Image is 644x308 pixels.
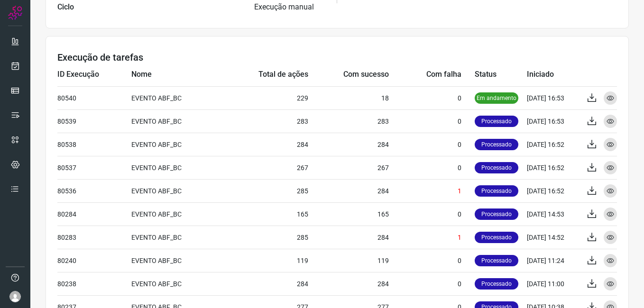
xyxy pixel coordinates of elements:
td: 165 [308,202,389,226]
td: 80536 [57,179,131,202]
td: 1 [389,179,475,202]
p: Execução manual [254,1,314,13]
td: [DATE] 11:24 [527,249,579,272]
td: ID Execução [57,63,131,86]
p: Em andamento [475,92,518,104]
td: 80537 [57,156,131,179]
td: Nome [131,63,221,86]
td: 80238 [57,272,131,295]
td: 285 [220,226,308,249]
p: Processado [475,162,518,173]
p: Processado [475,139,518,150]
td: 0 [389,156,475,179]
td: 80284 [57,202,131,226]
td: 165 [220,202,308,226]
td: [DATE] 16:53 [527,86,579,109]
td: 80540 [57,86,131,109]
p: Processado [475,232,518,243]
td: 229 [220,86,308,109]
td: [DATE] 14:53 [527,202,579,226]
td: 80283 [57,226,131,249]
td: Com sucesso [308,63,389,86]
td: EVENTO ABF_BC [131,272,221,295]
td: 119 [220,249,308,272]
img: avatar-user-boy.jpg [9,291,21,302]
td: 284 [308,133,389,156]
td: EVENTO ABF_BC [131,133,221,156]
td: 0 [389,86,475,109]
td: EVENTO ABF_BC [131,226,221,249]
p: Processado [475,278,518,290]
td: 284 [220,272,308,295]
td: 0 [389,202,475,226]
td: EVENTO ABF_BC [131,202,221,226]
h3: Execução de tarefas [57,52,617,63]
td: 0 [389,249,475,272]
p: Processado [475,208,518,220]
p: Processado [475,185,518,197]
p: Processado [475,255,518,266]
td: 284 [220,133,308,156]
td: 119 [308,249,389,272]
td: EVENTO ABF_BC [131,156,221,179]
td: 283 [308,109,389,133]
td: 1 [389,226,475,249]
td: 80240 [57,249,131,272]
td: EVENTO ABF_BC [131,179,221,202]
td: 80538 [57,133,131,156]
td: 0 [389,109,475,133]
td: 283 [220,109,308,133]
p: Processado [475,116,518,127]
td: Com falha [389,63,475,86]
td: 285 [220,179,308,202]
td: Iniciado [527,63,579,86]
td: 284 [308,226,389,249]
td: EVENTO ABF_BC [131,86,221,109]
td: [DATE] 16:52 [527,179,579,202]
td: [DATE] 16:52 [527,133,579,156]
td: Total de ações [220,63,308,86]
td: [DATE] 14:52 [527,226,579,249]
td: 80539 [57,109,131,133]
td: [DATE] 16:52 [527,156,579,179]
td: 267 [220,156,308,179]
td: 0 [389,272,475,295]
td: [DATE] 16:53 [527,109,579,133]
td: 284 [308,179,389,202]
td: 18 [308,86,389,109]
td: Status [475,63,527,86]
img: Logo [8,6,22,20]
td: EVENTO ABF_BC [131,249,221,272]
label: Ciclo [57,1,74,13]
td: 284 [308,272,389,295]
td: 0 [389,133,475,156]
td: EVENTO ABF_BC [131,109,221,133]
td: 267 [308,156,389,179]
td: [DATE] 11:00 [527,272,579,295]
